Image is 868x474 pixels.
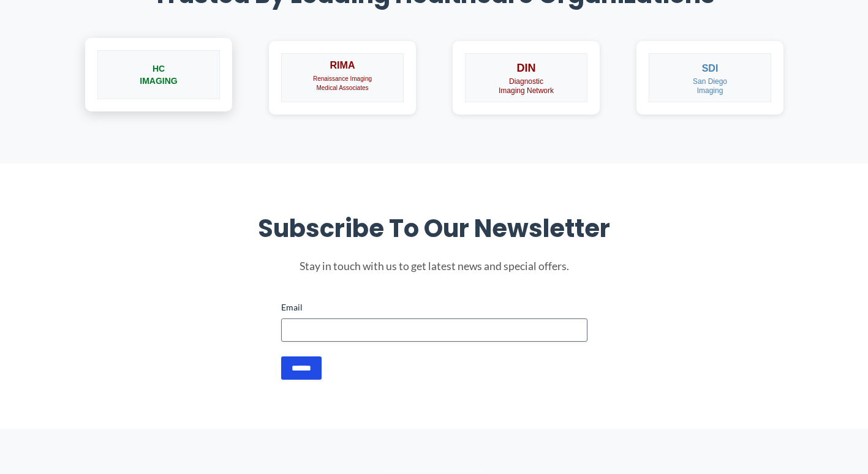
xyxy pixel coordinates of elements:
[281,301,587,314] label: Email
[465,53,587,102] img: DIN - Diagnostic Imaging Network
[97,50,220,99] img: HC Imaging
[281,53,404,102] img: RIMA - Renaissance Imaging Medical Associates
[649,53,771,102] img: SDI - San Diego Imaging
[202,257,667,277] p: Stay in touch with us to get latest news and special offers.
[202,213,667,244] h2: Subscribe To Our Newsletter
